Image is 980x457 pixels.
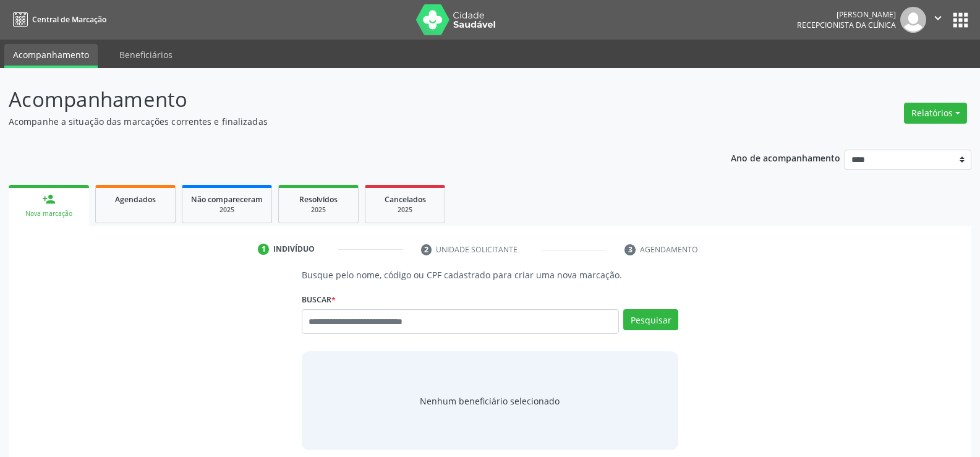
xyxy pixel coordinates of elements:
[288,205,349,215] div: 2025
[385,194,426,205] span: Cancelados
[115,194,156,205] span: Agendados
[42,192,56,206] div: person_add
[111,44,181,66] a: Beneficiários
[191,194,263,205] span: Não compareceram
[904,103,967,124] button: Relatórios
[797,20,896,30] span: Recepcionista da clínica
[900,7,926,33] img: img
[191,205,263,215] div: 2025
[931,11,945,25] i: 
[623,309,678,330] button: Pesquisar
[9,115,683,128] p: Acompanhe a situação das marcações correntes e finalizadas
[299,194,338,205] span: Resolvidos
[4,44,98,68] a: Acompanhamento
[273,244,315,255] div: Indivíduo
[9,9,106,30] a: Central de Marcação
[950,9,971,31] button: apps
[17,209,80,218] div: Nova marcação
[9,84,683,115] p: Acompanhamento
[420,395,560,408] span: Nenhum beneficiário selecionado
[302,268,678,281] p: Busque pelo nome, código ou CPF cadastrado para criar uma nova marcação.
[731,150,840,165] p: Ano de acompanhamento
[797,9,896,20] div: [PERSON_NAME]
[258,244,269,255] div: 1
[926,7,950,33] button: 
[302,290,336,309] label: Buscar
[374,205,436,215] div: 2025
[32,14,106,25] span: Central de Marcação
